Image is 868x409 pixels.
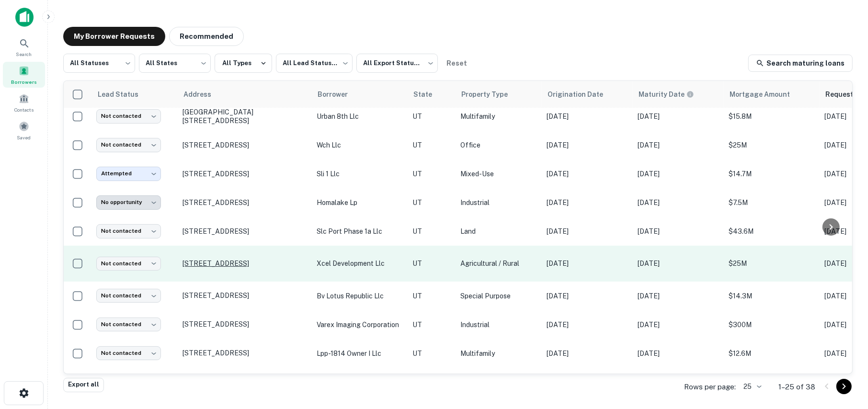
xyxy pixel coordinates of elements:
[729,169,815,179] p: $14.7M
[96,195,161,209] div: No opportunity
[412,258,451,269] p: UT
[412,291,451,301] p: UT
[96,109,161,123] div: Not contacted
[63,378,104,392] button: Export all
[460,258,537,269] p: Agricultural / Rural
[547,197,628,208] p: [DATE]
[638,258,719,269] p: [DATE]
[183,291,307,300] p: [STREET_ADDRESS]
[548,89,616,100] span: Origination Date
[139,51,211,76] div: All States
[542,81,633,108] th: Origination Date
[729,348,815,359] p: $12.6M
[63,27,165,46] button: My Borrower Requests
[317,111,403,122] p: urban 8th llc
[3,117,45,143] a: Saved
[547,169,628,179] p: [DATE]
[460,169,537,179] p: Mixed-Use
[729,197,815,208] p: $7.5M
[317,197,403,208] p: homalake lp
[317,348,403,359] p: lpp-1814 owner i llc
[729,258,815,269] p: $25M
[312,81,408,108] th: Borrower
[460,348,537,359] p: Multifamily
[639,89,694,100] div: Maturity dates displayed may be estimated. Please contact the lender for the most accurate maturi...
[638,197,719,208] p: [DATE]
[639,89,707,100] span: Maturity dates displayed may be estimated. Please contact the lender for the most accurate maturi...
[729,319,815,330] p: $300M
[317,169,403,179] p: sli 1 llc
[460,197,537,208] p: Industrial
[547,111,628,122] p: [DATE]
[836,379,852,394] button: Go to next page
[3,90,45,115] a: Contacts
[96,138,161,152] div: Not contacted
[178,81,312,108] th: Address
[724,81,820,108] th: Mortgage Amount
[183,320,307,329] p: [STREET_ADDRESS]
[729,140,815,150] p: $25M
[638,111,719,122] p: [DATE]
[547,348,628,359] p: [DATE]
[96,167,161,181] div: Attempted
[638,226,719,237] p: [DATE]
[547,140,628,150] p: [DATE]
[16,50,32,58] span: Search
[183,259,307,268] p: [STREET_ADDRESS]
[412,348,451,359] p: UT
[460,291,537,301] p: Special Purpose
[317,291,403,301] p: bv lotus republic llc
[91,81,178,108] th: Lead Status
[96,257,161,271] div: Not contacted
[318,89,360,100] span: Borrower
[215,54,272,73] button: All Types
[412,197,451,208] p: UT
[639,89,685,100] h6: Maturity Date
[638,169,719,179] p: [DATE]
[183,141,307,149] p: [STREET_ADDRESS]
[317,226,403,237] p: slc port phase 1a llc
[547,291,628,301] p: [DATE]
[96,346,161,360] div: Not contacted
[3,34,45,60] a: Search
[96,289,161,303] div: Not contacted
[356,51,438,76] div: All Export Statuses
[729,111,815,122] p: $15.8M
[412,169,451,179] p: UT
[730,89,802,100] span: Mortgage Amount
[740,380,763,394] div: 25
[183,227,307,236] p: [STREET_ADDRESS]
[460,226,537,237] p: Land
[547,258,628,269] p: [DATE]
[408,81,456,108] th: State
[15,8,34,27] img: capitalize-icon.png
[460,140,537,150] p: Office
[3,62,45,88] div: Borrowers
[412,111,451,122] p: UT
[547,319,628,330] p: [DATE]
[413,89,445,100] span: State
[412,319,451,330] p: UT
[317,319,403,330] p: varex imaging corporation
[183,349,307,357] p: [STREET_ADDRESS]
[317,258,403,269] p: xcel development llc
[461,89,520,100] span: Property Type
[729,291,815,301] p: $14.3M
[14,106,34,114] span: Contacts
[442,54,472,73] button: Reset
[638,348,719,359] p: [DATE]
[638,140,719,150] p: [DATE]
[96,318,161,331] div: Not contacted
[729,226,815,237] p: $43.6M
[748,55,853,72] a: Search maturing loans
[183,89,224,100] span: Address
[684,381,736,393] p: Rows per page:
[97,89,151,100] span: Lead Status
[317,140,403,150] p: wch llc
[547,226,628,237] p: [DATE]
[63,51,135,76] div: All Statuses
[460,319,537,330] p: Industrial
